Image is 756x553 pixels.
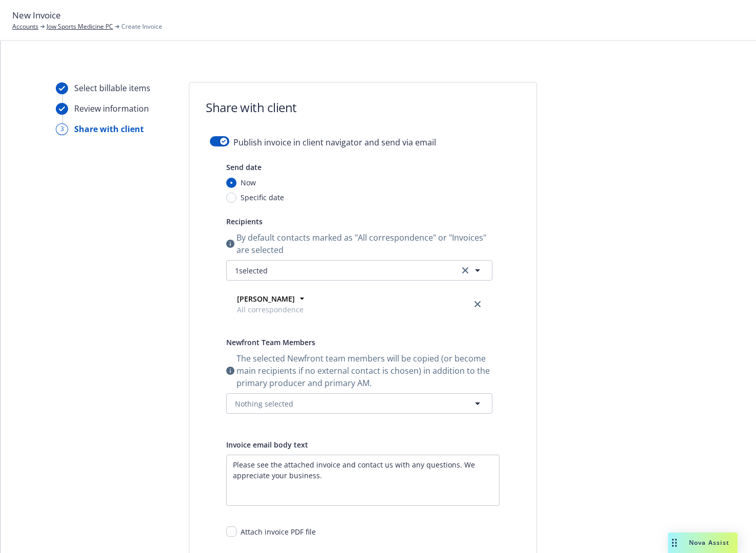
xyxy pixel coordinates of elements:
div: Select billable items [74,82,150,94]
div: Review information [74,102,149,115]
div: 3 [56,123,68,135]
span: All correspondence [237,304,304,315]
span: By default contacts marked as "All correspondence" or "Invoices" are selected [236,231,492,256]
a: close [471,298,484,310]
strong: [PERSON_NAME] [237,294,295,304]
button: Nova Assist [668,533,738,553]
div: Share with client [74,123,144,135]
span: 1 selected [235,265,268,276]
a: clear selection [459,264,471,276]
input: Specific date [226,193,236,203]
span: Invoice email body text [226,440,308,450]
span: Newfront Team Members [226,337,315,347]
a: Jow Sports Medicine PC [47,22,113,31]
span: The selected Newfront team members will be copied (or become main recipients if no external conta... [236,352,492,389]
button: 1selectedclear selection [226,260,492,281]
input: Now [226,178,236,188]
span: Recipients [226,217,263,226]
span: New Invoice [12,9,61,22]
textarea: Enter a description... [226,455,500,506]
span: Nova Assist [689,538,729,547]
div: Attach invoice PDF file [241,526,316,537]
a: Accounts [12,22,38,31]
span: Send date [226,162,262,172]
span: Nothing selected [235,398,293,409]
button: Nothing selected [226,393,492,414]
span: Create Invoice [121,22,162,31]
h1: Share with client [206,99,297,116]
span: Specific date [241,192,284,203]
div: Drag to move [668,533,681,553]
span: Publish invoice in client navigator and send via email [233,136,436,148]
span: Now [241,177,256,188]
